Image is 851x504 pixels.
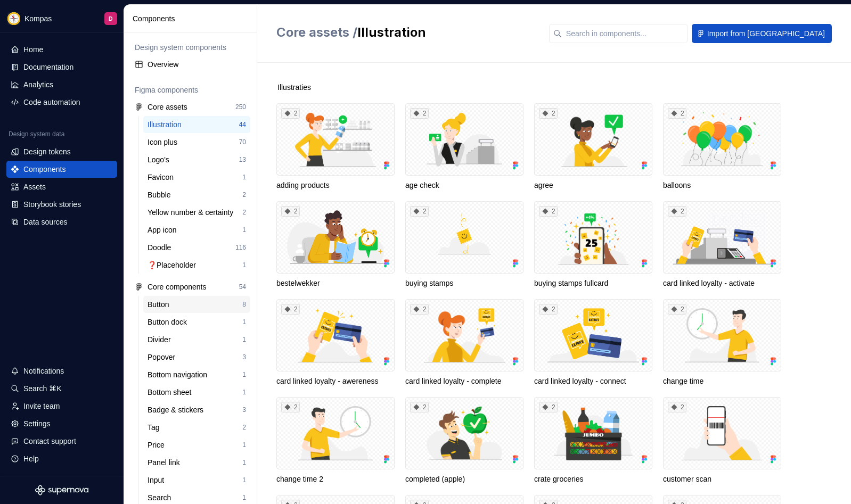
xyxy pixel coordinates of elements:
[23,164,66,175] div: Components
[276,201,395,288] div: 2bestelwekker
[242,208,246,217] div: 2
[148,422,164,433] div: Tag
[242,353,246,361] div: 3
[148,317,191,327] div: Button dock
[668,206,686,217] div: 2
[242,173,246,181] div: 1
[148,119,186,130] div: Illustration
[242,458,246,467] div: 1
[148,59,246,70] div: Overview
[534,299,652,386] div: 2card linked loyalty - connect
[239,283,246,291] div: 54
[130,56,250,73] a: Overview
[242,406,246,414] div: 3
[143,454,250,471] a: Panel link1
[668,304,686,315] div: 2
[130,98,250,115] a: Core assets250
[148,260,200,270] div: ❓Placeholder
[276,474,395,484] div: change time 2
[242,493,246,502] div: 1
[23,97,80,108] div: Code automation
[6,41,117,58] a: Home
[148,352,179,362] div: Popover
[276,299,395,386] div: 2card linked loyalty - awereness
[534,180,652,191] div: agree
[242,441,246,449] div: 1
[143,257,250,274] a: ❓Placeholder1
[276,180,395,191] div: adding products
[143,313,250,331] a: Button dock1
[148,387,196,398] div: Bottom sheet
[23,401,60,411] div: Invite team
[133,13,252,24] div: Components
[148,492,175,503] div: Search
[148,369,211,380] div: Bottom navigation
[242,423,246,432] div: 2
[534,397,652,484] div: 2crate groceries
[242,476,246,484] div: 1
[148,137,182,147] div: Icon plus
[410,108,429,119] div: 2
[239,155,246,164] div: 13
[405,278,523,288] div: buying stamps
[242,388,246,396] div: 1
[692,24,832,43] button: Import from [GEOGRAPHIC_DATA]
[668,108,686,119] div: 2
[7,12,20,25] img: 08074ee4-1ecd-486d-a7dc-923fcc0bed6c.png
[242,318,246,326] div: 1
[663,299,781,386] div: 2change time
[143,349,250,366] a: Popover3
[707,28,825,39] span: Import from [GEOGRAPHIC_DATA]
[405,103,523,191] div: 2age check
[663,376,781,386] div: change time
[242,261,246,269] div: 1
[6,362,117,379] button: Notifications
[276,24,536,41] h2: Illustration
[276,376,395,386] div: card linked loyalty - awereness
[281,304,300,315] div: 2
[405,299,523,386] div: 2card linked loyalty - complete
[242,191,246,199] div: 2
[405,201,523,288] div: 2buying stamps
[276,397,395,484] div: 2change time 2
[276,103,395,191] div: 2adding products
[276,24,357,40] span: Core assets /
[23,146,71,157] div: Design tokens
[405,376,523,386] div: card linked loyalty - complete
[663,103,781,191] div: 2balloons
[148,440,169,450] div: Price
[35,485,88,495] a: Supernova Logo
[410,402,429,412] div: 2
[143,384,250,401] a: Bottom sheet1
[6,143,117,160] a: Design tokens
[23,199,81,210] div: Storybook stories
[23,181,46,192] div: Assets
[6,94,117,111] a: Code automation
[6,213,117,230] a: Data sources
[148,334,175,345] div: Divider
[143,116,250,133] a: Illustration44
[235,243,246,252] div: 116
[663,180,781,191] div: balloons
[143,221,250,238] a: App icon1
[6,178,117,195] a: Assets
[23,436,76,447] div: Contact support
[663,201,781,288] div: 2card linked loyalty - activate
[23,453,39,464] div: Help
[148,225,181,235] div: App icon
[143,186,250,203] a: Bubble2
[23,79,53,90] div: Analytics
[143,151,250,168] a: Logo's13
[143,169,250,186] a: Favicon1
[281,206,300,217] div: 2
[668,402,686,412] div: 2
[539,304,558,315] div: 2
[148,242,175,253] div: Doodle
[143,436,250,453] a: Price1
[534,103,652,191] div: 2agree
[23,366,64,376] div: Notifications
[148,207,238,218] div: Yellow number & certainty
[143,366,250,383] a: Bottom navigation1
[143,472,250,489] a: Input1
[281,108,300,119] div: 2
